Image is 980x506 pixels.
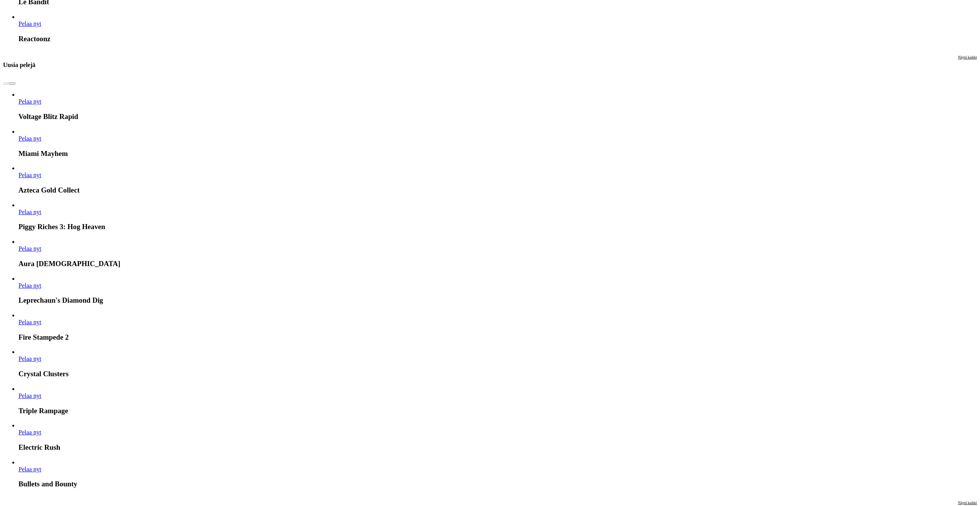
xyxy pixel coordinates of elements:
[18,209,41,215] span: Pelaa nyt
[18,429,41,436] a: Electric Rush
[9,82,15,85] button: next slide
[958,55,977,75] a: Näytä kaikki
[18,172,41,178] a: Azteca Gold Collect
[18,20,41,27] a: Reactoonz
[18,98,41,105] a: Voltage Blitz Rapid
[3,82,9,85] button: prev slide
[18,282,41,289] span: Pelaa nyt
[18,98,41,105] span: Pelaa nyt
[958,55,977,59] span: Näytä kaikki
[18,392,41,399] a: Triple Rampage
[18,319,41,325] a: Fire Stampede 2
[18,245,41,252] a: Aura God
[18,392,41,399] span: Pelaa nyt
[18,172,41,178] span: Pelaa nyt
[18,466,41,472] span: Pelaa nyt
[18,355,41,362] span: Pelaa nyt
[18,209,41,215] a: Piggy Riches 3: Hog Heaven
[18,20,41,27] span: Pelaa nyt
[18,466,41,472] a: Bullets and Bounty
[18,282,41,289] a: Leprechaun's Diamond Dig
[18,135,41,142] span: Pelaa nyt
[18,245,41,252] span: Pelaa nyt
[18,355,41,362] a: Crystal Clusters
[18,319,41,325] span: Pelaa nyt
[18,429,41,436] span: Pelaa nyt
[3,61,35,69] h3: Uusia pelejä
[958,501,977,505] span: Näytä kaikki
[18,135,41,142] a: Miami Mayhem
